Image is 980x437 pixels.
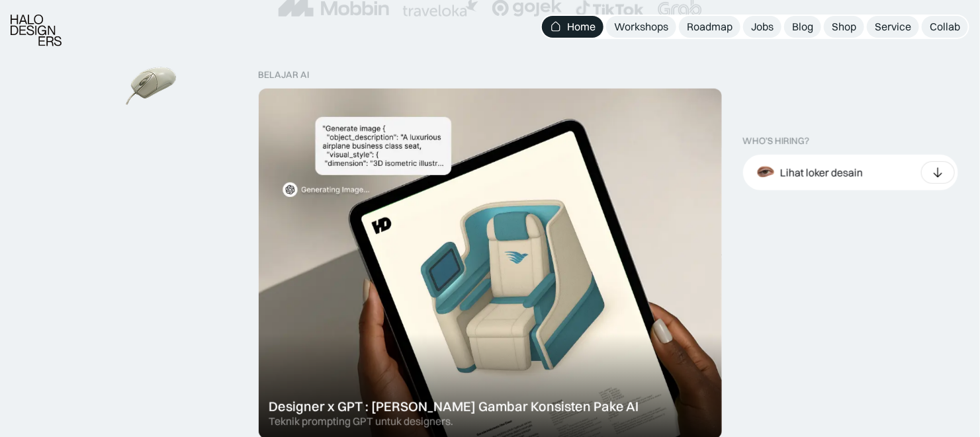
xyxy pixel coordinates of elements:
div: Service [875,20,911,34]
div: Roadmap [687,20,733,34]
div: belajar ai [259,69,310,81]
a: Service [867,16,919,38]
a: Blog [784,16,821,38]
div: Blog [792,20,813,34]
a: Workshops [606,16,676,38]
a: Shop [824,16,864,38]
div: Home [567,20,596,34]
div: Workshops [614,20,668,34]
div: Shop [832,20,856,34]
div: Lihat loker desain [781,166,864,180]
div: Jobs [751,20,774,34]
a: Collab [922,16,968,38]
a: Jobs [743,16,781,38]
div: WHO’S HIRING? [743,136,810,147]
a: Roadmap [679,16,740,38]
a: Home [542,16,603,38]
div: Collab [930,20,960,34]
